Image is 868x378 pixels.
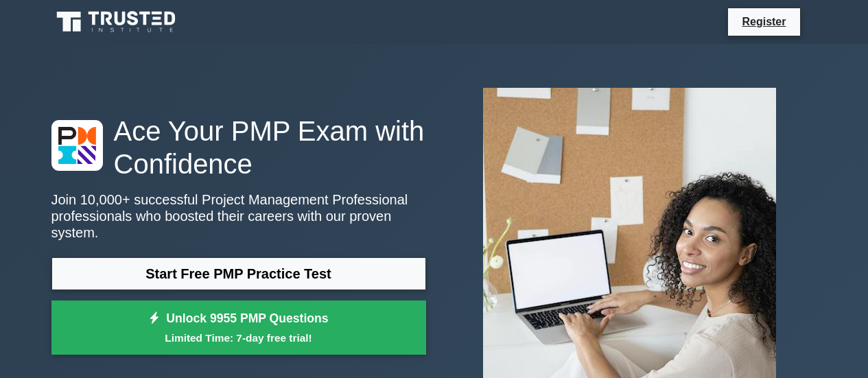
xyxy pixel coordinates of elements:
a: Unlock 9955 PMP QuestionsLimited Time: 7-day free trial! [51,300,426,355]
small: Limited Time: 7-day free trial! [69,330,409,346]
h1: Ace Your PMP Exam with Confidence [51,115,426,180]
a: Register [734,13,794,30]
a: Start Free PMP Practice Test [51,257,426,290]
p: Join 10,000+ successful Project Management Professional professionals who boosted their careers w... [51,191,426,241]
